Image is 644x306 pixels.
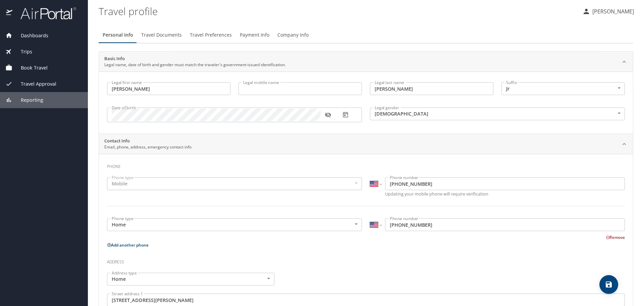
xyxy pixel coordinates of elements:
div: Basic InfoLegal name, date of birth and gender must match the traveler's government-issued identi... [99,72,633,134]
div: Mobile [107,177,362,190]
span: Reporting [12,96,43,104]
div: Home [107,218,362,231]
div: Home [107,273,274,286]
p: Updating your mobile phone will require verification [385,192,625,196]
div: [DEMOGRAPHIC_DATA] [370,107,625,120]
span: Travel Approval [12,80,56,88]
p: [PERSON_NAME] [590,7,634,15]
img: airportal-logo.png [13,7,76,20]
span: Dashboards [12,32,48,39]
h2: Basic Info [104,55,286,62]
h1: Travel profile [99,1,577,21]
span: Book Travel [12,64,48,72]
span: Travel Preferences [190,31,232,39]
button: Add another phone [107,242,149,248]
span: Travel Documents [141,31,182,39]
h3: Address [107,255,625,266]
span: Trips [12,48,32,55]
span: Payment Info [240,31,269,39]
div: Jr [501,82,625,95]
div: Profile [99,27,633,43]
span: Company Info [277,31,309,39]
div: Basic InfoLegal name, date of birth and gender must match the traveler's government-issued identi... [99,52,633,72]
img: icon-airportal.png [6,7,13,20]
div: Contact InfoEmail, phone, address, emergency contact info [99,134,633,154]
button: [PERSON_NAME] [580,5,637,17]
h3: Phone [107,159,625,171]
p: Email, phone, address, emergency contact info [104,144,192,150]
p: Legal name, date of birth and gender must match the traveler's government-issued identification. [104,62,286,68]
button: Remove [606,234,625,240]
h2: Contact Info [104,138,192,144]
button: save [599,275,618,294]
span: Personal Info [103,31,133,39]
